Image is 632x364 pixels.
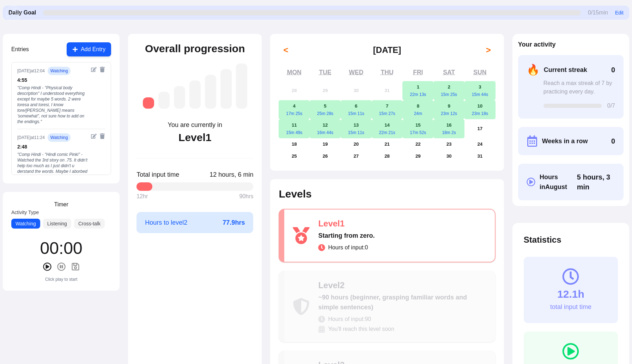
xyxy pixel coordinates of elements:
[607,102,615,110] span: 0 /7
[446,153,452,159] abbr: August 30, 2025
[417,84,419,90] abbr: August 1, 2025
[518,40,624,49] h2: Your activity
[477,153,482,159] abbr: August 31, 2025
[310,100,341,119] button: August 5, 202525m 28s
[310,81,341,100] button: July 29, 2025
[136,192,148,201] span: 12 hr
[402,150,433,162] button: August 29, 2025
[353,122,359,128] abbr: August 13, 2025
[341,138,372,150] button: August 20, 2025
[318,292,486,312] div: ~90 hours (beginner, grasping familiar words and simple sentences)
[341,111,372,116] div: 15m 11s
[178,131,211,144] div: Level 1
[318,231,486,241] div: Starting from zero.
[402,119,433,138] button: August 15, 202517m 52s
[310,111,341,116] div: 25m 28s
[279,81,310,100] button: July 28, 2025
[17,68,45,74] div: [DATE] at 12:04
[577,172,615,192] span: Click to toggle between decimal and time format
[189,80,201,109] div: Level 4: ~525 hours (intermediate, understanding more complex conversations)
[283,44,288,56] span: <
[54,200,68,209] h3: Timer
[544,65,587,75] span: Current streak
[287,69,302,76] abbr: Monday
[293,103,296,109] abbr: August 4, 2025
[384,153,390,159] abbr: August 28, 2025
[464,92,496,97] div: 15m 44s
[91,133,97,139] button: Edit entry
[11,219,40,229] button: Watching
[91,67,97,72] button: Edit entry
[310,130,341,135] div: 16m 44s
[524,234,618,245] h2: Statistics
[372,100,403,119] button: August 7, 202515m 27s
[324,103,326,109] abbr: August 5, 2025
[464,81,496,100] button: August 3, 202515m 44s
[328,325,394,333] span: You'll reach this level soon
[136,170,179,180] span: Total input time
[319,69,331,76] abbr: Tuesday
[310,150,341,162] button: August 26, 2025
[74,219,105,229] button: Cross-talk
[279,130,310,135] div: 15m 49s
[174,86,185,109] div: Level 3: ~260 hours (low intermediate, understanding simple conversations)
[17,85,88,125] div: " Comp Hindi - "Physical body description" I understood everything except for maybe 5 words. 2 we...
[279,43,293,57] button: <
[328,243,368,252] span: Hours of input: 0
[239,192,253,201] span: 90 hrs
[3,3,24,24] img: menu
[236,63,247,109] div: Level 7: ~2,625 hours (near-native, understanding most media and conversations fluently)
[464,150,496,162] button: August 31, 2025
[433,100,464,119] button: August 9, 202523m 12s
[341,100,372,119] button: August 6, 202515m 11s
[448,103,450,109] abbr: August 9, 2025
[372,119,403,138] button: August 14, 202522m 21s
[477,126,482,131] abbr: August 17, 2025
[292,122,297,128] abbr: August 11, 2025
[48,133,71,142] span: watching
[611,65,615,75] span: 0
[17,135,45,140] div: [DATE] at 11:24
[48,67,71,75] span: watching
[279,150,310,162] button: August 25, 2025
[402,100,433,119] button: August 8, 202524m
[402,130,433,135] div: 17m 52s
[292,88,297,93] abbr: July 28, 2025
[279,188,495,200] h2: Levels
[279,111,310,116] div: 17m 25s
[384,141,390,147] abbr: August 21, 2025
[205,75,216,109] div: Level 5: ~1,050 hours (high intermediate, understanding most everyday content)
[448,84,450,90] abbr: August 2, 2025
[99,67,105,72] button: Delete entry
[550,302,591,312] div: total input time
[223,218,245,227] span: 77.9 hrs
[433,92,464,97] div: 15m 25s
[384,122,390,128] abbr: August 14, 2025
[372,138,403,150] button: August 21, 2025
[381,69,394,76] abbr: Thursday
[477,103,482,109] abbr: August 10, 2025
[384,88,390,93] abbr: July 31, 2025
[433,150,464,162] button: August 30, 2025
[349,69,363,76] abbr: Wednesday
[473,69,486,76] abbr: Sunday
[323,141,328,147] abbr: August 19, 2025
[353,88,359,93] abbr: July 30, 2025
[415,122,421,128] abbr: August 15, 2025
[11,45,29,54] h3: Entries
[67,42,111,56] button: Add Entry
[486,44,491,56] span: >
[402,111,433,116] div: 24m
[402,81,433,100] button: August 1, 202522m 13s
[145,42,245,55] h2: Overall progression
[40,240,83,257] div: 00 : 00
[328,315,371,323] span: Hours of input: 90
[433,130,464,135] div: 18m 2s
[323,122,328,128] abbr: August 12, 2025
[372,150,403,162] button: August 28, 2025
[415,141,421,147] abbr: August 22, 2025
[557,288,584,301] div: 12.1h
[143,97,154,109] div: Level 1: Starting from zero.
[323,153,328,159] abbr: August 26, 2025
[433,138,464,150] button: August 23, 2025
